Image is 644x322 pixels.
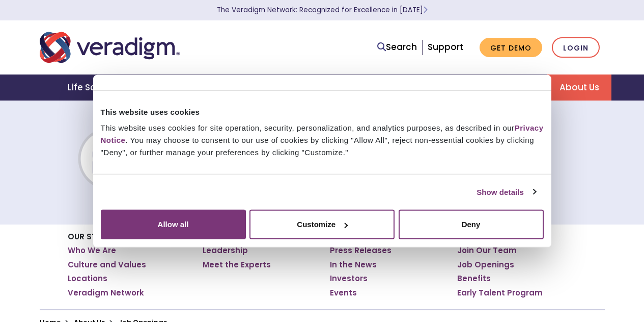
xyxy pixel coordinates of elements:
a: Locations [68,274,107,284]
a: Job Openings [457,260,514,270]
button: Customize [249,210,395,239]
a: Search [377,40,417,54]
button: Deny [399,210,544,239]
a: Join Our Team [457,245,517,256]
a: Benefits [457,274,491,284]
a: In the News [330,260,377,270]
a: Life Sciences [55,75,140,101]
span: Learn More [423,5,428,15]
a: Support [428,41,463,53]
a: About Us [547,75,611,101]
a: Early Talent Program [457,288,543,298]
button: Allow all [101,210,246,239]
a: Culture and Values [68,260,146,270]
a: Get Demo [480,38,542,58]
a: Leadership [203,245,248,256]
a: Investors [330,274,368,284]
div: This website uses cookies for site operation, security, personalization, and analytics purposes, ... [101,122,544,159]
a: Privacy Notice [101,123,544,144]
a: Login [552,37,600,58]
a: Veradigm Network [68,288,144,298]
div: This website uses cookies [101,106,544,118]
a: Who We Are [68,245,116,256]
a: The Veradigm Network: Recognized for Excellence in [DATE]Learn More [217,5,428,15]
a: Meet the Experts [203,260,271,270]
a: Show details [477,186,536,198]
a: Press Releases [330,245,391,256]
img: Veradigm logo [40,31,180,64]
a: Events [330,288,357,298]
